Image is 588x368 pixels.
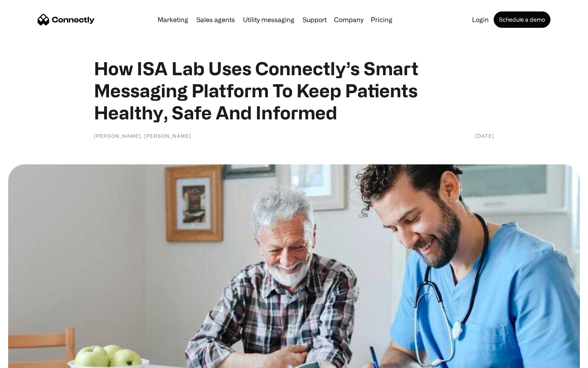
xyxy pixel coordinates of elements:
[94,57,494,123] h1: How ISA Lab Uses Connectly’s Smart Messaging Platform To Keep Patients Healthy, Safe And Informed
[8,354,49,365] aside: Language selected: English
[367,16,396,23] a: Pricing
[38,13,95,26] a: home
[240,16,298,23] a: Utility messaging
[94,132,191,140] div: [PERSON_NAME], [PERSON_NAME]
[193,16,238,23] a: Sales agents
[469,16,492,23] a: Login
[332,14,366,25] div: Company
[475,132,494,140] div: [DATE]
[154,16,192,23] a: Marketing
[16,354,49,365] ul: Language list
[494,11,550,28] a: Schedule a demo
[299,16,330,23] a: Support
[334,14,363,25] div: Company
